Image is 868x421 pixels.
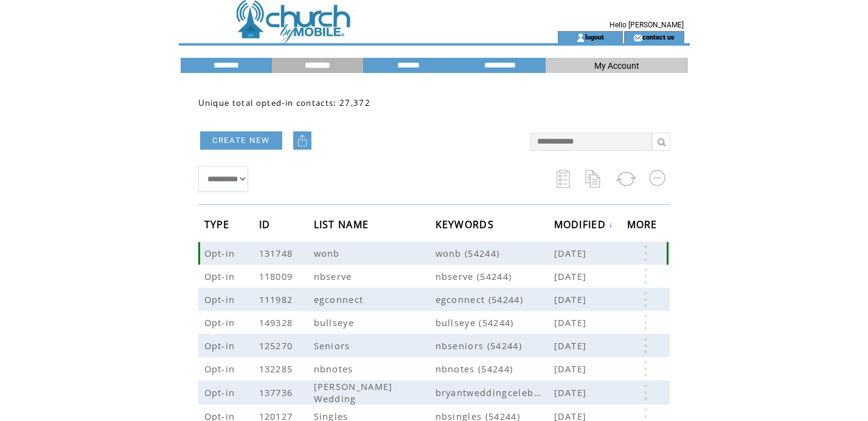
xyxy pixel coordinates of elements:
span: 132285 [259,363,296,375]
a: TYPE [204,220,233,228]
span: Opt-in [204,316,238,329]
span: 125270 [259,339,296,352]
span: nbnotes (54244) [436,363,554,375]
a: logout [585,33,604,41]
span: My Account [594,61,639,71]
span: 111982 [259,293,296,305]
span: Opt-in [204,247,238,259]
img: contact_us_icon.gif [633,33,642,43]
span: Hello [PERSON_NAME] [609,21,684,29]
span: LIST NAME [314,215,372,237]
span: 118009 [259,270,296,282]
span: nbserve [314,270,355,282]
span: 149328 [259,316,296,329]
span: Unique total opted-in contacts: 27,372 [198,97,371,108]
span: 131748 [259,247,296,259]
a: ID [259,220,274,228]
span: [DATE] [554,270,590,282]
span: bullseye [314,316,358,329]
span: MORE [627,215,661,237]
span: KEYWORDS [436,215,498,237]
span: egconnect (54244) [436,293,554,305]
span: nbseniors (54244) [436,339,554,352]
span: [PERSON_NAME] Wedding [314,380,393,405]
span: [DATE] [554,363,590,375]
span: bullseye (54244) [436,316,554,329]
span: [DATE] [554,247,590,259]
a: contact us [642,33,675,41]
span: wonb (54244) [436,247,554,259]
span: egconnect [314,293,367,305]
span: [DATE] [554,293,590,305]
span: Opt-in [204,293,238,305]
span: [DATE] [554,386,590,398]
span: nbnotes [314,363,356,375]
a: KEYWORDS [436,220,498,228]
span: ID [259,215,274,237]
img: upload.png [296,134,308,147]
span: Opt-in [204,363,238,375]
span: Opt-in [204,386,238,398]
span: Seniors [314,339,353,352]
a: CREATE NEW [200,131,282,150]
span: nbserve (54244) [436,270,554,282]
span: [DATE] [554,316,590,329]
span: wonb [314,247,343,259]
span: MODIFIED [554,215,609,237]
span: Opt-in [204,339,238,352]
img: account_icon.gif [576,33,585,43]
a: LIST NAME [314,220,372,228]
span: Opt-in [204,270,238,282]
a: MODIFIED↓ [554,221,614,228]
span: 137736 [259,386,296,398]
span: bryantweddingcelebration (54244) [436,386,554,398]
span: TYPE [204,215,233,237]
span: [DATE] [554,339,590,352]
